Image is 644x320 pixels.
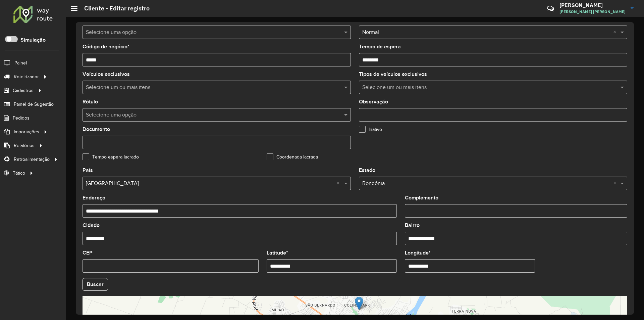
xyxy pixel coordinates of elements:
[83,153,139,161] label: Tempo espera lacrado
[359,43,401,51] label: Tempo de espera
[337,179,342,187] span: Clear all
[14,142,35,149] span: Relatórios
[83,278,108,291] button: Buscar
[613,28,619,36] span: Clear all
[267,249,288,257] label: Latitude
[14,156,50,163] span: Retroalimentação
[14,128,39,135] span: Importações
[83,98,98,106] label: Rótulo
[83,166,93,174] label: País
[405,249,431,257] label: Longitude
[267,153,318,161] label: Coordenada lacrada
[83,194,105,202] label: Endereço
[355,296,363,310] img: Marker
[359,70,427,78] label: Tipos de veículos exclusivos
[83,125,110,133] label: Documento
[13,115,30,122] span: Pedidos
[83,43,129,51] label: Código de negócio
[14,73,39,80] span: Roteirizador
[613,179,619,187] span: Clear all
[83,70,130,78] label: Veículos exclusivos
[14,101,54,108] span: Painel de Sugestão
[559,2,626,8] h3: [PERSON_NAME]
[359,166,375,174] label: Estado
[405,221,420,229] label: Bairro
[77,5,150,12] h2: Cliente - Editar registro
[559,9,626,15] span: [PERSON_NAME] [PERSON_NAME]
[14,59,27,66] span: Painel
[20,36,46,44] label: Simulação
[13,170,25,177] span: Tático
[359,98,388,106] label: Observação
[543,1,558,16] a: Contato Rápido
[13,87,34,94] span: Cadastros
[359,126,382,133] label: Inativo
[83,221,100,229] label: Cidade
[83,249,93,257] label: CEP
[405,194,438,202] label: Complemento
